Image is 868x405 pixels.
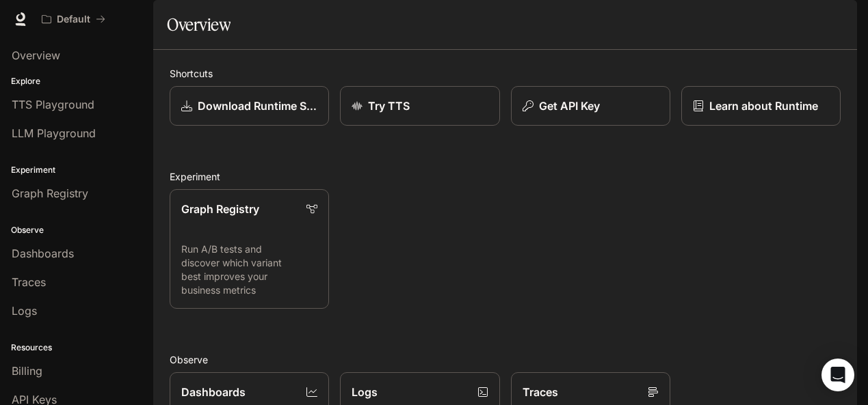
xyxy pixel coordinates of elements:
p: Get API Key [539,98,600,114]
h1: Overview [167,11,231,38]
p: Download Runtime SDK [198,98,317,114]
a: Download Runtime SDK [170,86,329,126]
button: All workspaces [36,5,111,33]
p: Logs [352,384,378,400]
a: Learn about Runtime [681,86,841,126]
p: Graph Registry [181,201,259,217]
a: Try TTS [340,86,499,126]
p: Run A/B tests and discover which variant best improves your business metrics [181,242,317,297]
a: Graph RegistryRun A/B tests and discover which variant best improves your business metrics [170,189,329,309]
div: Open Intercom Messenger [821,359,854,391]
p: Default [57,14,90,25]
button: Get API Key [511,86,670,126]
h2: Experiment [170,169,841,184]
h2: Shortcuts [170,66,841,81]
p: Try TTS [368,98,410,114]
p: Dashboards [181,384,246,400]
p: Learn about Runtime [709,98,818,114]
p: Traces [523,384,558,400]
h2: Observe [170,352,841,367]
